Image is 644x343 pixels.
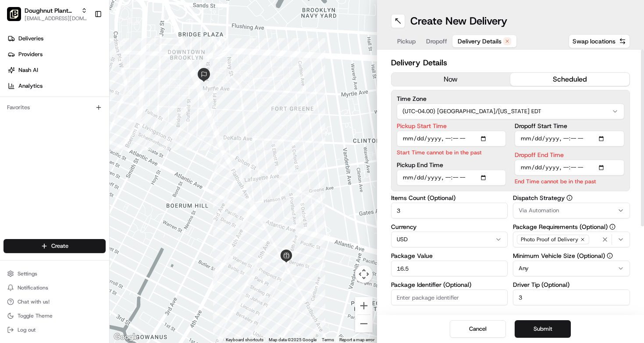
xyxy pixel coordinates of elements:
[62,148,106,155] a: Powered byPylon
[30,84,144,93] div: Start new chat
[607,253,613,259] button: Minimum Vehicle Size (Optional)
[515,123,624,129] label: Dropoff Start Time
[7,7,21,21] img: Doughnut Plant (BK)
[519,207,559,214] span: Via Automation
[71,124,144,139] a: 💻API Documentation
[513,232,630,247] button: Photo Proof of Delivery
[74,128,81,135] div: 💻
[322,337,334,342] a: Terms
[4,296,106,308] button: Chat with us!
[87,149,106,155] span: Pylon
[458,37,502,46] span: Delivery Details
[149,86,160,97] button: Start new chat
[226,337,263,343] button: Keyboard shortcuts
[515,152,624,158] label: Dropoff End Time
[4,239,106,253] button: Create
[18,312,53,319] span: Toggle Theme
[513,253,630,259] label: Minimum Vehicle Size (Optional)
[18,326,36,333] span: Log out
[4,324,106,336] button: Log out
[23,57,145,66] input: Clear
[513,224,630,230] label: Package Requirements (Optional)
[18,50,43,58] span: Providers
[355,297,373,314] button: Zoom in
[4,268,106,280] button: Settings
[18,35,43,43] span: Deliveries
[4,79,109,93] a: Analytics
[5,124,71,139] a: 📗Knowledge Base
[515,320,571,338] button: Submit
[397,96,625,102] label: Time Zone
[269,337,317,342] span: Map data ©2025 Google
[18,66,38,74] span: Nash AI
[391,282,508,288] label: Package Identifier (Optional)
[569,34,630,48] button: Swap locations
[18,284,48,291] span: Notifications
[9,9,26,26] img: Nash
[510,73,630,86] button: scheduled
[391,289,508,305] input: Enter package identifier
[391,253,508,259] label: Package Value
[426,37,447,46] span: Dropoff
[4,47,109,61] a: Providers
[513,289,630,305] input: Enter driver tip amount
[391,57,630,69] h2: Delivery Details
[566,195,573,201] button: Dispatch Strategy
[18,270,37,277] span: Settings
[397,162,506,168] label: Pickup End Time
[450,320,506,338] button: Cancel
[4,100,106,114] div: Favorites
[25,15,87,22] button: [EMAIL_ADDRESS][DOMAIN_NAME]
[573,37,616,46] span: Swap locations
[521,236,578,243] span: Photo Proof of Delivery
[4,310,106,322] button: Toggle Theme
[391,261,508,276] input: Enter package value
[9,84,25,100] img: 1736555255976-a54dd68f-1ca7-489b-9aae-adbdc363a1c4
[355,265,373,283] button: Map camera controls
[339,337,374,342] a: Report a map error
[515,177,624,186] p: End Time cannot be in the past
[18,82,43,90] span: Analytics
[397,148,506,157] p: Start Time cannot be in the past
[4,32,109,46] a: Deliveries
[391,224,508,230] label: Currency
[51,242,68,250] span: Create
[397,123,506,129] label: Pickup Start Time
[9,128,16,135] div: 📗
[30,93,111,100] div: We're available if you need us!
[4,63,109,77] a: Nash AI
[9,35,160,49] p: Welcome 👋
[513,282,630,288] label: Driver Tip (Optional)
[4,4,91,25] button: Doughnut Plant (BK)Doughnut Plant (BK)[EMAIL_ADDRESS][DOMAIN_NAME]
[609,224,616,230] button: Package Requirements (Optional)
[112,332,141,343] img: Google
[397,37,416,46] span: Pickup
[18,298,50,305] span: Chat with us!
[18,127,67,136] span: Knowledge Base
[4,282,106,294] button: Notifications
[355,315,373,332] button: Zoom out
[513,203,630,218] button: Via Automation
[25,6,78,15] button: Doughnut Plant (BK)
[410,14,507,28] h1: Create New Delivery
[391,195,508,201] label: Items Count (Optional)
[112,332,141,343] a: Open this area in Google Maps (opens a new window)
[391,203,508,218] input: Enter number of items
[513,195,630,201] label: Dispatch Strategy
[391,73,511,86] button: now
[83,127,141,136] span: API Documentation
